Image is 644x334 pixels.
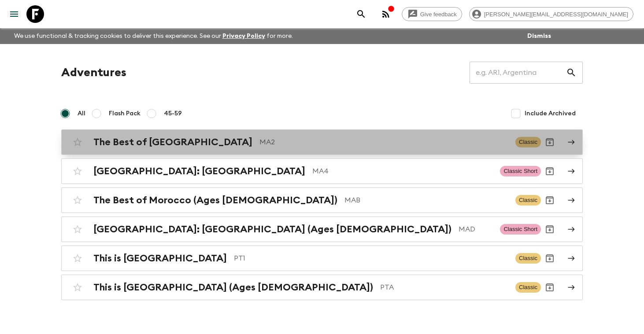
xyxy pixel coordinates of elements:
h2: The Best of Morocco (Ages [DEMOGRAPHIC_DATA]) [93,195,337,206]
span: Include Archived [525,109,576,118]
button: menu [5,5,23,23]
p: MA4 [312,166,493,176]
a: [GEOGRAPHIC_DATA]: [GEOGRAPHIC_DATA]MA4Classic ShortArchive [61,158,583,184]
button: Archive [541,279,559,296]
p: MA2 [259,137,508,147]
span: Flash Pack [109,109,141,118]
a: The Best of [GEOGRAPHIC_DATA]MA2ClassicArchive [61,129,583,155]
p: PT1 [234,253,508,264]
span: Classic [515,137,541,147]
button: Archive [541,191,559,209]
a: [GEOGRAPHIC_DATA]: [GEOGRAPHIC_DATA] (Ages [DEMOGRAPHIC_DATA])MADClassic ShortArchive [61,217,583,242]
a: The Best of Morocco (Ages [DEMOGRAPHIC_DATA])MABClassicArchive [61,187,583,213]
button: Archive [541,133,559,151]
button: Archive [541,220,559,238]
span: Classic Short [500,224,541,235]
h2: This is [GEOGRAPHIC_DATA] (Ages [DEMOGRAPHIC_DATA]) [93,282,373,293]
h2: [GEOGRAPHIC_DATA]: [GEOGRAPHIC_DATA] [93,165,305,177]
h2: The Best of [GEOGRAPHIC_DATA] [93,136,252,148]
button: Archive [541,162,559,180]
span: Classic [515,282,541,293]
span: 45-59 [164,109,182,118]
a: This is [GEOGRAPHIC_DATA] (Ages [DEMOGRAPHIC_DATA])PTAClassicArchive [61,275,583,300]
span: Classic [515,195,541,206]
span: Classic [515,253,541,264]
p: PTA [380,282,508,293]
p: MAD [459,224,493,235]
button: Archive [541,250,559,267]
div: [PERSON_NAME][EMAIL_ADDRESS][DOMAIN_NAME] [469,7,633,21]
p: MAB [344,195,508,206]
h2: This is [GEOGRAPHIC_DATA] [93,253,227,264]
a: Privacy Policy [222,33,265,39]
input: e.g. AR1, Argentina [470,60,566,85]
span: Classic Short [500,166,541,176]
p: We use functional & tracking cookies to deliver this experience. See our for more. [11,28,296,44]
a: Give feedback [402,7,462,21]
span: Give feedback [415,11,462,18]
span: [PERSON_NAME][EMAIL_ADDRESS][DOMAIN_NAME] [479,11,633,18]
button: Dismiss [525,30,553,42]
button: search adventures [352,5,370,23]
h2: [GEOGRAPHIC_DATA]: [GEOGRAPHIC_DATA] (Ages [DEMOGRAPHIC_DATA]) [93,224,452,235]
h1: Adventures [61,64,126,81]
a: This is [GEOGRAPHIC_DATA]PT1ClassicArchive [61,246,583,271]
span: All [78,109,85,118]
